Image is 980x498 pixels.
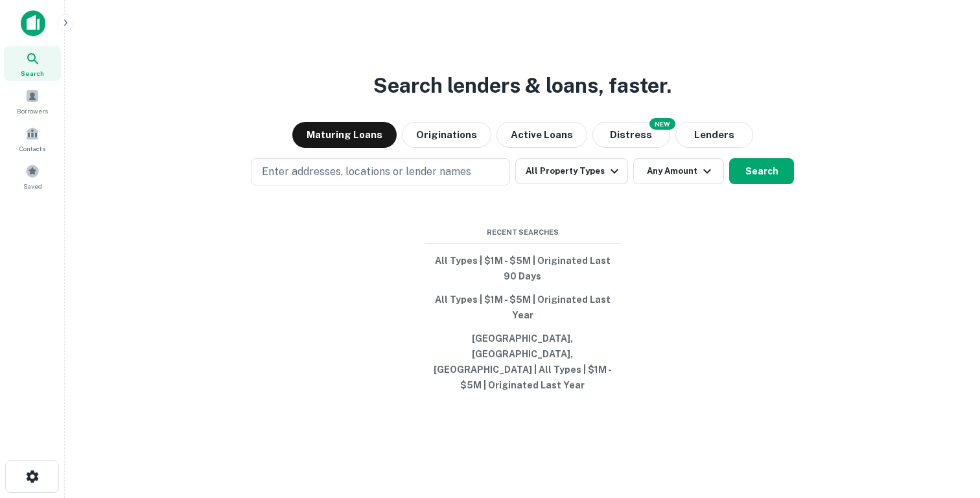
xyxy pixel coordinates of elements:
[915,394,980,456] iframe: Chat Widget
[592,122,670,148] button: Search distressed loans with lien and other non-mortgage details.
[262,164,471,180] p: Enter addresses, locations or lender names
[425,249,620,288] button: All Types | $1M - $5M | Originated Last 90 Days
[4,84,61,119] a: Borrowers
[4,46,61,81] a: Search
[496,122,587,148] button: Active Loans
[729,158,794,184] button: Search
[19,143,45,154] span: Contacts
[251,158,510,185] button: Enter addresses, locations or lender names
[373,70,671,101] h3: Search lenders & loans, faster.
[425,288,620,327] button: All Types | $1M - $5M | Originated Last Year
[17,106,48,116] span: Borrowers
[4,121,61,156] a: Contacts
[515,158,628,184] button: All Property Types
[292,122,397,148] button: Maturing Loans
[649,118,675,130] div: NEW
[402,122,491,148] button: Originations
[21,10,45,36] img: capitalize-icon.png
[425,327,620,397] button: [GEOGRAPHIC_DATA], [GEOGRAPHIC_DATA], [GEOGRAPHIC_DATA] | All Types | $1M - $5M | Originated Last...
[633,158,724,184] button: Any Amount
[425,227,620,238] span: Recent Searches
[21,68,44,78] span: Search
[23,181,42,191] span: Saved
[675,122,753,148] button: Lenders
[4,159,61,194] a: Saved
